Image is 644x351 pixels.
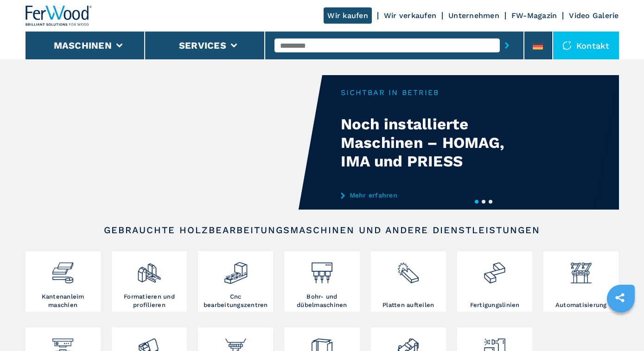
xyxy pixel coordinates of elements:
a: Mehr erfahren [341,191,523,199]
img: foratrici_inseritrici_2.png [310,254,334,285]
h3: Cnc bearbeitungszentren [200,293,271,309]
a: FW-Magazin [511,11,557,20]
a: Kantenanleim maschien [26,251,101,312]
a: Unternehmen [448,11,499,20]
img: linee_di_produzione_2.png [482,254,507,285]
img: sezionatrici_2.png [396,254,421,285]
img: automazione.png [569,254,593,285]
button: 1 [475,200,478,204]
h3: Formatieren und profilieren [114,293,185,309]
img: Kontakt [562,41,572,50]
h3: Bohr- und dübelmaschinen [287,293,357,309]
img: centro_di_lavoro_cnc_2.png [223,254,248,285]
img: Ferwood [26,6,92,26]
a: Formatieren und profilieren [112,251,187,312]
button: 2 [482,200,485,204]
a: Wir kaufen [324,7,372,24]
button: 3 [489,200,492,204]
h2: Gebrauchte Holzbearbeitungsmaschinen und andere Dienstleistungen [55,224,589,236]
h3: Fertigungslinien [470,301,520,309]
h3: Platten aufteilen [383,301,434,309]
h3: Automatisierung [555,301,607,309]
a: Video Galerie [569,11,618,20]
button: Maschinen [54,40,112,51]
img: bordatrici_1.png [51,254,75,285]
img: squadratrici_2.png [137,254,161,285]
video: Your browser does not support the video tag. [26,75,322,210]
a: Cnc bearbeitungszentren [198,251,273,312]
a: Automatisierung [543,251,618,312]
a: Wir verkaufen [384,11,436,20]
div: Kontakt [553,32,619,59]
a: sharethis [608,286,631,309]
a: Platten aufteilen [371,251,446,312]
h3: Kantenanleim maschien [28,293,98,309]
a: Bohr- und dübelmaschinen [284,251,359,312]
button: submit-button [500,35,514,56]
a: Fertigungslinien [457,251,532,312]
button: Services [179,40,226,51]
